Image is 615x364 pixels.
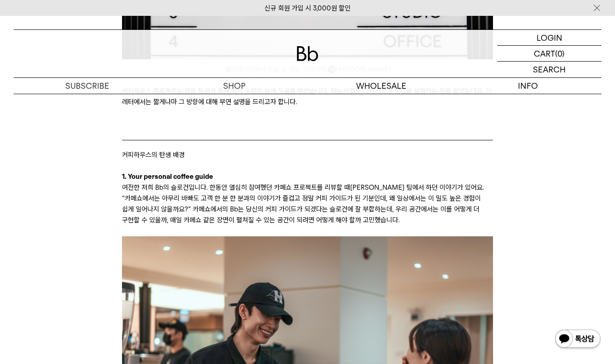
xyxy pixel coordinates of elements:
[264,4,351,12] a: 신규 회원 가입 시 3,000원 할인
[454,78,601,94] p: INFO
[122,182,493,225] p: 여전한 저희 Bb의 슬로건입니다. 한동안 열심히 참여했던 카페쇼 프로젝트를 리뷰할 때[PERSON_NAME] 팀에서 하던 이야기가 있어요. “카페쇼에서는 아무리 바빠도 고객 ...
[497,30,601,46] a: LOGIN
[497,46,601,62] a: CART (0)
[307,78,454,94] p: WHOLESALE
[122,172,213,181] b: 1. Your personal coffee guide
[533,62,566,77] p: SEARCH
[122,140,493,171] blockquote: 커피하우스의 탄생 배경
[537,30,562,45] p: LOGIN
[534,46,555,61] p: CART
[161,78,307,94] a: SHOP
[554,329,601,350] img: 카카오톡 채널 1:1 채팅 버튼
[297,46,318,61] img: 로고
[122,86,493,107] p: 커피하우스 프로젝트는 모든 팀원과 회사 밖의 수많은 분께 도움을 받았습니다. 저는 브랜드 디렉터로서 방향을 설정하는 일을 맡았는데요. 이 레터에서는 짧게나마 그 방향에 대해 ...
[14,78,161,94] a: SUBSCRIBE
[555,46,565,61] p: (0)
